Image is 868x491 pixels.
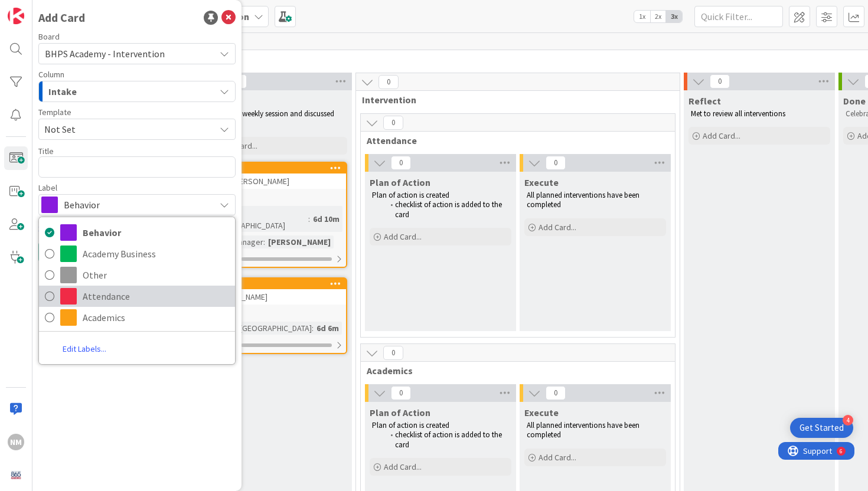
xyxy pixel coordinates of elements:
span: Met to review all interventions [691,109,785,119]
span: Behavior [64,197,209,213]
img: Visit kanbanzone.com [8,8,24,24]
span: Label [38,184,57,192]
a: 1809[PERSON_NAME]Time in [GEOGRAPHIC_DATA]:6d 6m0/12 [205,277,347,354]
input: Quick Filter... [694,6,783,27]
div: Get Started [800,422,844,434]
span: All planned interventions have been completed [527,190,641,210]
span: 0 [546,386,566,400]
span: Add Card... [384,231,422,242]
a: 1808[DATE][PERSON_NAME]Time in [GEOGRAPHIC_DATA]:6d 10mCase Manager:[PERSON_NAME]0/12 [205,162,347,268]
span: 0 [391,386,411,400]
span: Column [38,70,64,78]
label: Title [38,146,54,156]
span: Support [25,2,54,16]
span: 0 [546,156,566,170]
span: : [263,235,265,248]
span: Done [843,95,866,107]
span: 0 [378,75,399,89]
div: 1809 [207,279,346,289]
span: Execute [524,176,559,188]
span: 0 [383,346,403,360]
span: : [308,212,310,225]
div: Open Get Started checklist, remaining modules: 4 [790,418,853,438]
span: 3x [666,11,682,22]
span: Academy Business [83,245,229,263]
span: BHPS Academy - Intervention [45,48,165,60]
div: 1809 [212,280,346,288]
div: Add Card [38,9,85,27]
span: 0 [391,156,411,170]
span: All planned interventions have been completed [527,420,641,440]
span: Plan of Action [370,407,430,418]
a: Edit Labels... [39,338,130,359]
div: 4 [843,415,853,425]
span: Execute [524,407,559,418]
div: [DATE][PERSON_NAME] [207,174,346,189]
span: 0 [383,116,403,130]
div: 1809[PERSON_NAME] [207,279,346,305]
span: Add Card... [384,461,422,472]
span: 2x [650,11,666,22]
div: [PERSON_NAME] [265,235,334,248]
span: 0 [710,74,730,89]
span: Plan of Action [370,176,430,188]
div: NM [8,434,24,450]
span: Attendance [367,135,660,146]
span: Board [38,32,60,41]
span: Reflect [688,95,721,107]
span: Not Set [44,122,206,137]
span: checklist of action is added to the card [395,199,504,219]
span: Add Card... [703,130,740,141]
span: Met at our weekly session and discussed student [208,109,336,128]
div: Time in [GEOGRAPHIC_DATA] [210,206,308,232]
span: Add Card... [539,452,576,463]
a: Other [39,264,235,286]
span: : [312,322,314,335]
span: Plan of action is created [372,190,449,200]
div: 6 [61,5,64,14]
div: 1808[DATE][PERSON_NAME] [207,163,346,189]
a: Attendance [39,286,235,307]
a: Academy Business [39,243,235,264]
span: Intervention [362,94,665,106]
div: 1808 [207,163,346,174]
span: 1x [634,11,650,22]
div: 6d 6m [314,322,342,335]
div: [PERSON_NAME] [207,289,346,305]
span: checklist of action is added to the card [395,430,504,449]
span: Attendance [83,287,229,305]
span: Template [38,108,71,116]
a: Academics [39,307,235,328]
button: Intake [38,81,236,102]
span: Add Card... [539,222,576,233]
span: Plan of action is created [372,420,449,430]
a: Behavior [39,222,235,243]
div: 6d 10m [310,212,342,225]
span: Academics [83,309,229,326]
div: 1808 [212,164,346,172]
img: avatar [8,467,24,483]
span: Behavior [83,224,229,241]
span: Academics [367,365,660,377]
div: Time in [GEOGRAPHIC_DATA] [210,322,312,335]
span: Intake [48,84,77,99]
span: Other [83,266,229,284]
